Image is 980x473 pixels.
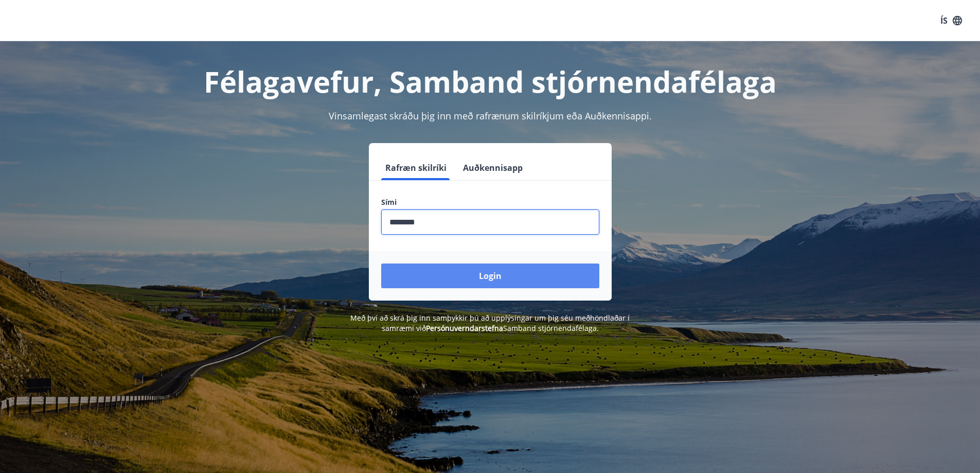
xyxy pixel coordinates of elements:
[426,323,503,333] a: Persónuverndarstefna
[381,264,599,288] button: Login
[935,11,968,30] button: ÍS
[329,110,652,122] span: Vinsamlegast skráðu þig inn með rafrænum skilríkjum eða Auðkennisappi.
[381,155,451,180] button: Rafræn skilríki
[381,197,599,207] label: Sími
[132,62,848,101] h1: Félagavefur, Samband stjórnendafélaga
[350,313,630,333] span: Með því að skrá þig inn samþykkir þú að upplýsingar um þig séu meðhöndlaðar í samræmi við Samband...
[459,155,527,180] button: Auðkennisapp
